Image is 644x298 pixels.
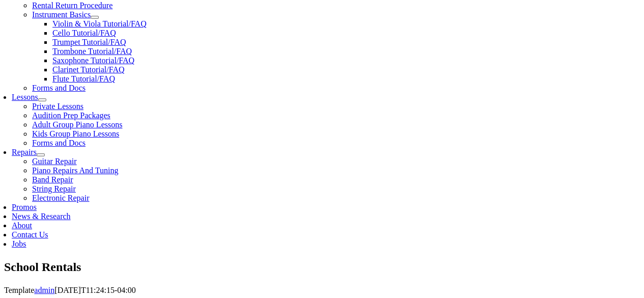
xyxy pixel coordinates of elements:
a: Guitar Repair [32,157,77,166]
a: Jobs [12,239,26,248]
a: Adult Group Piano Lessons [32,120,122,129]
span: [DATE]T11:24:15-04:00 [54,286,135,294]
a: Audition Prep Packages [32,111,110,120]
a: Rental Return Procedure [32,1,113,10]
button: Open submenu of Instrument Basics [91,16,99,19]
a: Kids Group Piano Lessons [32,129,119,138]
a: Band Repair [32,175,73,184]
a: Cello Tutorial/FAQ [52,29,116,37]
span: Template [4,286,34,294]
a: Flute Tutorial/FAQ [52,74,115,83]
h1: School Rentals [4,259,640,276]
a: Clarinet Tutorial/FAQ [52,65,125,74]
a: Forms and Docs [32,84,86,92]
a: Lessons [12,93,38,101]
section: Page Title Bar [4,259,640,276]
a: News & Research [12,212,71,221]
a: Piano Repairs And Tuning [32,166,118,175]
a: Trombone Tutorial/FAQ [52,47,132,56]
a: About [12,221,32,230]
a: Electronic Repair [32,194,89,202]
a: Promos [12,203,37,211]
a: Private Lessons [32,102,83,111]
a: admin [34,286,54,294]
a: Repairs [12,148,37,156]
a: Forms and Docs [32,139,86,147]
a: String Repair [32,184,76,193]
a: Trumpet Tutorial/FAQ [52,38,126,46]
a: Instrument Basics [32,10,91,19]
button: Open submenu of Lessons [38,98,46,101]
a: Violin & Viola Tutorial/FAQ [52,19,147,28]
button: Open submenu of Repairs [37,153,45,156]
a: Saxophone Tutorial/FAQ [52,56,134,65]
a: Contact Us [12,230,48,239]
